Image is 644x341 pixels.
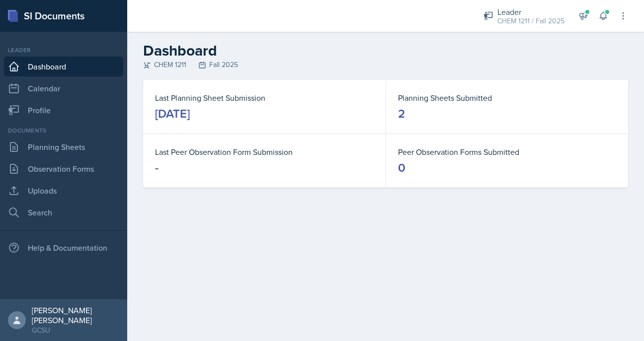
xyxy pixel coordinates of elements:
[4,126,123,135] div: Documents
[155,92,374,104] dt: Last Planning Sheet Submission
[398,160,405,176] div: 0
[4,181,123,201] a: Uploads
[32,305,119,325] div: [PERSON_NAME] [PERSON_NAME]
[4,100,123,120] a: Profile
[4,203,123,222] a: Search
[398,92,616,104] dt: Planning Sheets Submitted
[398,106,405,122] div: 2
[4,238,123,258] div: Help & Documentation
[4,57,123,76] a: Dashboard
[4,159,123,179] a: Observation Forms
[398,146,616,158] dt: Peer Observation Forms Submitted
[497,6,564,18] div: Leader
[4,78,123,98] a: Calendar
[143,60,628,70] div: CHEM 1211 Fall 2025
[155,106,190,122] div: [DATE]
[497,16,564,26] div: CHEM 1211 / Fall 2025
[155,160,159,176] div: -
[155,146,374,158] dt: Last Peer Observation Form Submission
[4,137,123,157] a: Planning Sheets
[32,325,119,335] div: GCSU
[4,46,123,55] div: Leader
[143,42,628,60] h2: Dashboard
